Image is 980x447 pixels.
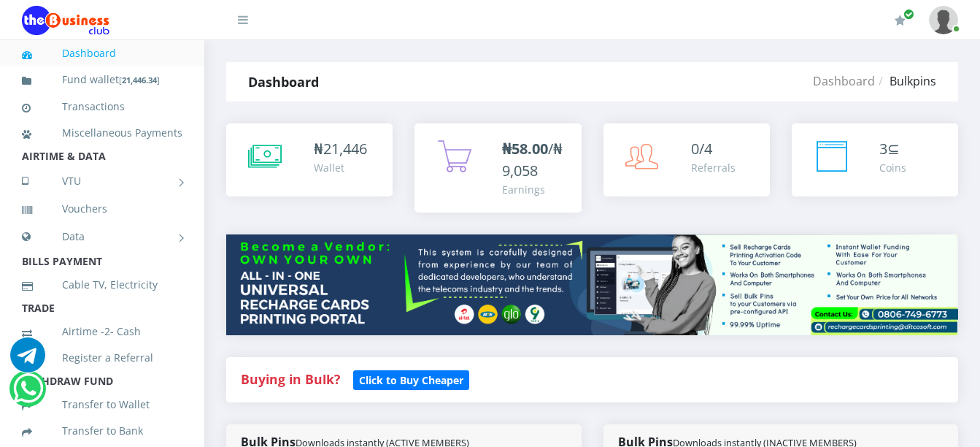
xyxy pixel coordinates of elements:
[813,73,875,89] a: Dashboard
[22,315,182,348] a: Airtime -2- Cash
[691,160,736,175] div: Referrals
[903,9,914,20] span: Renew/Upgrade Subscription
[895,15,906,26] i: Renew/Upgrade Subscription
[691,139,712,158] span: 0/4
[248,73,319,91] strong: Dashboard
[22,63,182,97] a: Fund wallet[21,446.34]
[22,116,182,150] a: Miscellaneous Payments
[22,388,182,421] a: Transfer to Wallet
[603,123,770,196] a: 0/4 Referrals
[879,160,906,175] div: Coins
[323,139,367,158] span: 21,446
[414,123,581,213] a: ₦58.00/₦9,058 Earnings
[22,37,182,70] a: Dashboard
[22,6,109,35] img: Logo
[22,192,182,226] a: Vouchers
[226,234,958,335] img: multitenant_rcp.png
[929,6,958,34] img: User
[13,382,43,406] a: Chat for support
[22,218,182,255] a: Data
[359,373,463,387] b: Click to Buy Cheaper
[10,348,45,372] a: Chat for support
[22,163,182,199] a: VTU
[353,370,469,388] a: Click to Buy Cheaper
[875,72,936,90] li: Bulkpins
[122,74,157,85] b: 21,446.34
[22,90,182,123] a: Transactions
[502,139,563,180] span: /₦9,058
[502,182,566,197] div: Earnings
[314,160,367,175] div: Wallet
[226,123,393,196] a: ₦21,446 Wallet
[22,341,182,375] a: Register a Referral
[314,138,367,160] div: ₦
[119,74,160,85] small: [ ]
[241,370,340,388] strong: Buying in Bulk?
[502,139,548,158] b: ₦58.00
[22,268,182,302] a: Cable TV, Electricity
[879,138,906,160] div: ⊆
[879,139,887,158] span: 3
